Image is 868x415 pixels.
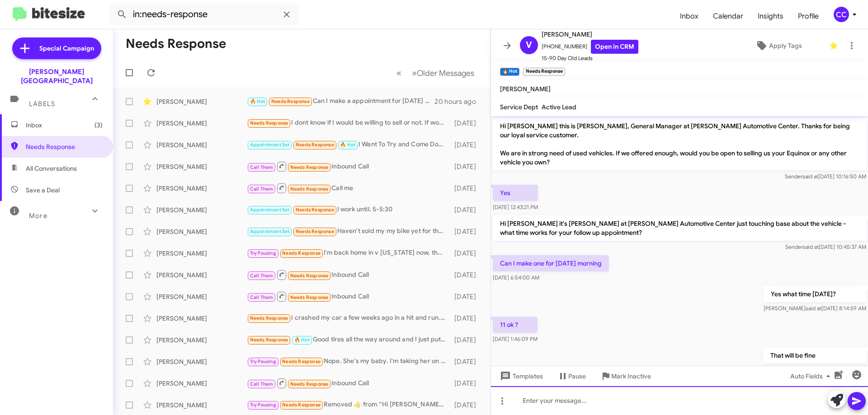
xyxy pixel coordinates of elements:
[156,97,247,106] div: [PERSON_NAME]
[568,368,586,384] span: Pause
[156,336,247,345] div: [PERSON_NAME]
[294,337,310,343] span: 🔥 Hot
[791,3,826,29] a: Profile
[500,68,519,76] small: 🔥 Hot
[491,368,550,384] button: Templates
[39,44,94,53] span: Special Campaign
[806,305,821,312] span: said at
[769,37,802,54] span: Apply Tags
[29,212,47,220] span: More
[290,381,329,387] span: Needs Response
[247,182,450,194] div: Call me
[250,273,274,279] span: Call Them
[247,335,450,345] div: Good tires all the way around and I just put a new exhaust on it
[126,37,226,51] h1: Needs Response
[250,402,276,408] span: Try Pausing
[282,359,321,364] span: Needs Response
[271,98,310,104] span: Needs Response
[450,401,483,410] div: [DATE]
[250,315,288,321] span: Needs Response
[450,227,483,236] div: [DATE]
[29,100,55,108] span: Labels
[706,3,750,29] span: Calendar
[250,120,288,126] span: Needs Response
[450,119,483,128] div: [DATE]
[247,378,450,389] div: Inbound Call
[94,121,103,130] span: (3)
[764,286,866,302] p: Yes what time [DATE]?
[290,273,329,279] span: Needs Response
[764,305,866,312] span: [PERSON_NAME] [DATE] 8:14:59 AM
[156,292,247,301] div: [PERSON_NAME]
[26,164,77,173] span: All Conversations
[26,121,103,130] span: Inbox
[247,161,450,172] div: Inbound Call
[340,142,355,148] span: 🔥 Hot
[156,205,247,214] div: [PERSON_NAME]
[247,248,450,258] div: I'm back home in v [US_STATE] now, thanks
[290,164,329,170] span: Needs Response
[542,40,638,54] span: [PHONE_NUMBER]
[493,118,866,170] p: Hi [PERSON_NAME] this is [PERSON_NAME], General Manager at [PERSON_NAME] Automotive Center. Thank...
[296,207,334,213] span: Needs Response
[12,37,101,59] a: Special Campaign
[450,336,483,345] div: [DATE]
[450,379,483,388] div: [DATE]
[673,3,706,29] a: Inbox
[250,294,274,300] span: Call Them
[250,207,290,213] span: Appointment Set
[826,7,858,22] button: CC
[493,204,538,210] span: [DATE] 12:43:21 PM
[296,142,334,148] span: Needs Response
[493,255,609,271] p: Can I make one for [DATE] morning
[763,347,866,364] p: That will be fine
[247,291,450,302] div: Inbound Call
[391,64,407,82] button: Previous
[282,402,321,408] span: Needs Response
[790,368,834,384] span: Auto Fields
[290,186,329,192] span: Needs Response
[156,401,247,410] div: [PERSON_NAME]
[450,162,483,171] div: [DATE]
[450,270,483,280] div: [DATE]
[834,7,849,22] div: CC
[250,98,265,104] span: 🔥 Hot
[156,227,247,236] div: [PERSON_NAME]
[26,186,60,195] span: Save a Deal
[109,4,299,25] input: Search
[500,103,538,111] span: Service Dept
[250,228,290,234] span: Appointment Set
[156,270,247,280] div: [PERSON_NAME]
[593,368,658,384] button: Mark Inactive
[450,357,483,366] div: [DATE]
[406,64,480,82] button: Next
[785,243,866,250] span: Sender [DATE] 10:45:37 AM
[526,38,532,52] span: V
[550,368,593,384] button: Pause
[250,381,274,387] span: Call Them
[493,317,538,333] p: 11 ok ?
[247,96,434,107] div: Can I make a appointment for [DATE] morning
[396,67,401,79] span: «
[247,205,450,215] div: I work until. 5-5:30
[450,184,483,193] div: [DATE]
[247,140,450,150] div: I Want To Try and Come Down [DATE] But It Will Have to Be Evening
[523,68,565,76] small: Needs Response
[493,274,539,281] span: [DATE] 6:54:00 AM
[450,314,483,323] div: [DATE]
[417,68,474,78] span: Older Messages
[156,184,247,193] div: [PERSON_NAME]
[542,29,638,40] span: [PERSON_NAME]
[250,186,274,192] span: Call Them
[156,357,247,366] div: [PERSON_NAME]
[750,3,791,29] a: Insights
[156,140,247,149] div: [PERSON_NAME]
[247,118,450,128] div: I dont know if I would be willing to sell or not. If would have to be a very good offer . It's 20...
[156,314,247,323] div: [PERSON_NAME]
[500,85,551,93] span: [PERSON_NAME]
[493,215,866,241] p: Hi [PERSON_NAME] it's [PERSON_NAME] at [PERSON_NAME] Automotive Center just touching base about t...
[591,40,638,54] a: Open in CRM
[498,368,543,384] span: Templates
